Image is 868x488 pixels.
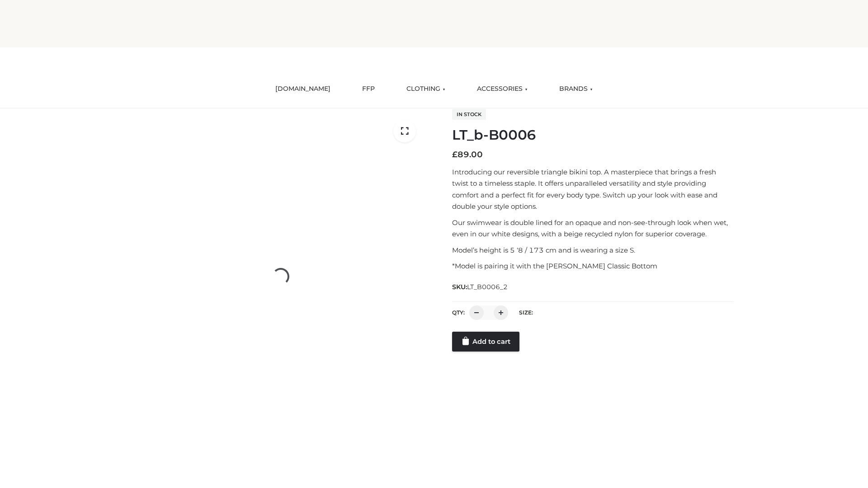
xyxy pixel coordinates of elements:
a: FFP [355,79,382,99]
a: BRANDS [552,79,599,99]
span: In stock [452,109,486,120]
a: CLOTHING [400,79,452,99]
p: Our swimwear is double lined for an opaque and non-see-through look when wet, even in our white d... [452,217,734,240]
label: QTY: [452,309,465,316]
bdi: 89.00 [452,150,483,160]
h1: LT_b-B0006 [452,127,734,143]
p: Introducing our reversible triangle bikini top. A masterpiece that brings a fresh twist to a time... [452,166,734,212]
a: ACCESSORIES [470,79,534,99]
span: £ [452,150,458,160]
p: Model’s height is 5 ‘8 / 173 cm and is wearing a size S. [452,244,734,256]
span: LT_B0006_2 [467,283,508,291]
a: Add to cart [452,332,519,352]
label: Size: [519,309,533,316]
p: *Model is pairing it with the [PERSON_NAME] Classic Bottom [452,260,734,272]
a: [DOMAIN_NAME] [269,79,337,99]
span: SKU: [452,282,509,292]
